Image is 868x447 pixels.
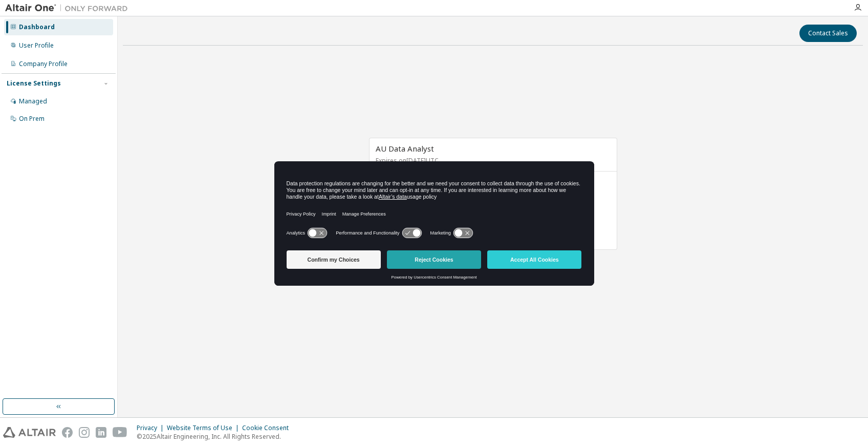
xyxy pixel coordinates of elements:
[167,424,242,432] div: Website Terms of Use
[376,143,434,154] span: AU Data Analyst
[19,97,47,105] div: Managed
[96,427,106,438] img: linkedin.svg
[376,156,608,165] p: Expires on [DATE] UTC
[62,427,73,438] img: facebook.svg
[7,79,61,88] div: License Settings
[113,427,127,438] img: youtube.svg
[19,23,55,31] div: Dashboard
[137,432,295,441] p: © 2025 Altair Engineering, Inc. All Rights Reserved.
[3,427,56,438] img: altair_logo.svg
[19,41,54,50] div: User Profile
[137,424,167,432] div: Privacy
[19,115,45,123] div: On Prem
[799,25,857,42] button: Contact Sales
[242,424,295,432] div: Cookie Consent
[5,3,133,13] img: Altair One
[79,427,90,438] img: instagram.svg
[19,60,68,68] div: Company Profile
